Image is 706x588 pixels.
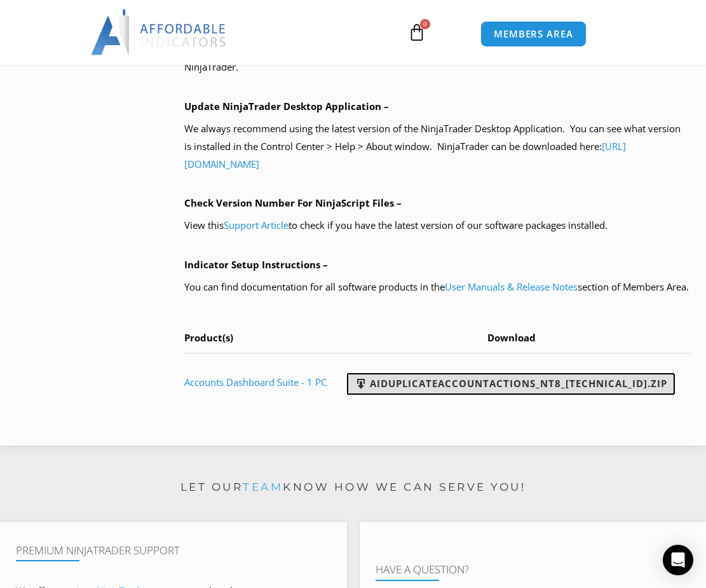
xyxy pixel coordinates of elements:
[663,545,693,575] div: Open Intercom Messenger
[224,219,289,231] a: Support Article
[184,376,327,388] a: Accounts Dashboard Suite - 1 PC
[420,19,430,29] span: 0
[376,563,691,576] h4: Have A Question?
[184,258,328,271] b: Indicator Setup Instructions –
[184,331,233,344] span: Product(s)
[494,29,573,39] span: MEMBERS AREA
[184,278,690,296] p: You can find documentation for all software products in the section of Members Area.
[480,21,587,47] a: MEMBERS AREA
[184,120,690,174] p: We always recommend using the latest version of the NinjaTrader Desktop Application. You can see ...
[487,331,536,344] span: Download
[184,196,402,209] b: Check Version Number For NinjaScript Files –
[91,10,227,55] img: LogoAI | Affordable Indicators – NinjaTrader
[184,100,389,113] b: Update NinjaTrader Desktop Application –
[347,373,675,395] a: AIDuplicateAccountActions_NT8_[TECHNICAL_ID].zip
[389,14,445,51] a: 0
[16,544,331,557] h4: Premium NinjaTrader Support
[184,140,626,170] a: [URL][DOMAIN_NAME]
[184,217,690,235] p: View this to check if you have the latest version of our software packages installed.
[445,280,578,293] a: User Manuals & Release Notes
[243,481,283,493] a: team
